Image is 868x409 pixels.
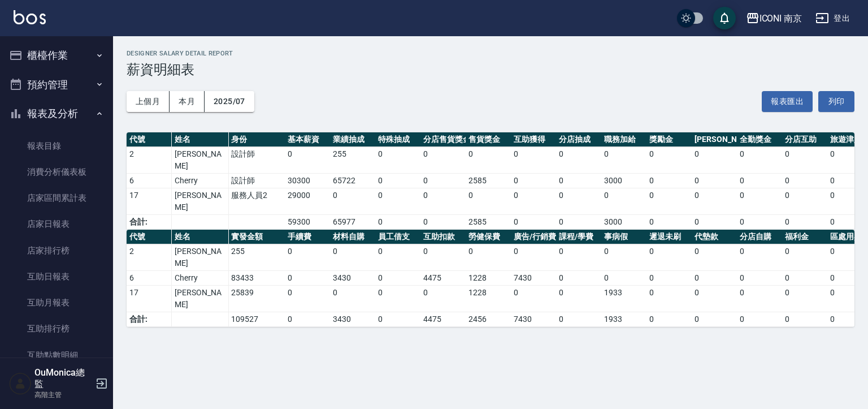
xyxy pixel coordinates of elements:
[556,147,601,174] td: 0
[420,244,466,271] td: 0
[646,312,692,327] td: 0
[285,215,330,230] td: 59300
[466,174,511,188] td: 2585
[601,230,646,244] th: 事病假
[420,312,466,327] td: 4475
[818,91,854,112] button: 列印
[511,188,556,215] td: 0
[601,244,646,271] td: 0
[511,132,556,147] th: 互助獲得
[511,271,556,286] td: 7430
[420,215,466,230] td: 0
[646,215,692,230] td: 0
[646,286,692,312] td: 0
[228,188,285,215] td: 服務人員2
[420,174,466,188] td: 0
[466,286,511,312] td: 1228
[741,7,807,30] button: ICONI 南京
[466,132,511,147] th: 售貨獎金
[375,286,420,312] td: 0
[601,215,646,230] td: 3000
[737,188,782,215] td: 0
[285,230,330,244] th: 手續費
[127,62,854,78] h3: 薪資明細表
[737,147,782,174] td: 0
[5,316,108,342] a: 互助排行榜
[127,230,172,244] th: 代號
[34,367,92,390] h5: OuMonica總監
[692,286,737,312] td: 0
[127,188,172,215] td: 17
[511,147,556,174] td: 0
[737,230,782,244] th: 分店自購
[692,174,737,188] td: 0
[762,91,813,112] button: 報表匯出
[170,91,205,112] button: 本月
[511,215,556,230] td: 0
[646,174,692,188] td: 0
[466,147,511,174] td: 0
[127,147,172,174] td: 2
[127,271,172,286] td: 6
[601,286,646,312] td: 1933
[5,290,108,316] a: 互助月報表
[285,132,330,147] th: 基本薪資
[692,147,737,174] td: 0
[228,132,285,147] th: 身份
[601,132,646,147] th: 職務加給
[228,286,285,312] td: 25839
[692,271,737,286] td: 0
[14,10,46,24] img: Logo
[556,230,601,244] th: 課程/學費
[601,312,646,327] td: 1933
[737,312,782,327] td: 0
[285,188,330,215] td: 29000
[5,238,108,264] a: 店家排行榜
[330,244,375,271] td: 0
[601,271,646,286] td: 0
[511,174,556,188] td: 0
[330,271,375,286] td: 3430
[420,188,466,215] td: 0
[511,286,556,312] td: 0
[375,312,420,327] td: 0
[466,215,511,230] td: 2585
[5,342,108,368] a: 互助點數明細
[228,147,285,174] td: 設計師
[556,244,601,271] td: 0
[172,286,228,312] td: [PERSON_NAME]
[172,230,228,244] th: 姓名
[172,174,228,188] td: Cherry
[511,312,556,327] td: 7430
[285,271,330,286] td: 0
[556,132,601,147] th: 分店抽成
[5,133,108,159] a: 報表目錄
[692,230,737,244] th: 代墊款
[782,188,827,215] td: 0
[601,174,646,188] td: 3000
[556,188,601,215] td: 0
[330,312,375,327] td: 3430
[782,230,827,244] th: 福利金
[172,132,228,147] th: 姓名
[782,271,827,286] td: 0
[205,91,254,112] button: 2025/07
[330,188,375,215] td: 0
[782,244,827,271] td: 0
[127,286,172,312] td: 17
[127,91,170,112] button: 上個月
[228,271,285,286] td: 83433
[646,132,692,147] th: 獎勵金
[285,286,330,312] td: 0
[5,159,108,185] a: 消費分析儀表板
[556,312,601,327] td: 0
[5,211,108,237] a: 店家日報表
[375,132,420,147] th: 特殊抽成
[5,41,108,70] button: 櫃檯作業
[646,230,692,244] th: 遲退未刷
[172,147,228,174] td: [PERSON_NAME]
[285,244,330,271] td: 0
[375,244,420,271] td: 0
[782,286,827,312] td: 0
[692,312,737,327] td: 0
